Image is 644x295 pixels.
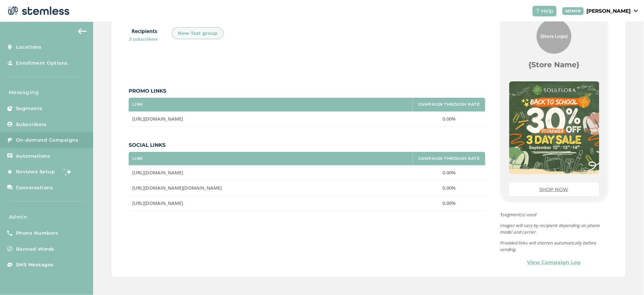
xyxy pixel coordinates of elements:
[443,185,456,191] span: 0.00%
[61,165,75,179] img: glitter-stars-b7820f95.gif
[132,185,409,191] label: https://www.facebook.com/soulflora.wm
[500,211,502,218] strong: 1
[78,28,87,34] img: icon-arrow-back-accent-c549486e.svg
[634,9,638,12] img: icon_down-arrow-small-66adaf34.svg
[132,116,183,122] span: [URL][DOMAIN_NAME]
[500,240,608,253] p: Provided links will shorten automatically before sending.
[132,169,183,176] span: [URL][DOMAIN_NAME]
[540,186,569,192] a: SHOP NOW
[418,102,480,107] label: Campaign Through Rate
[132,156,143,161] label: Link
[16,246,54,253] span: Banned Words
[541,7,554,15] span: Help
[6,4,70,18] img: logo-dark-0685b13c.svg
[536,9,540,13] img: icon-help-white-03924b79.svg
[16,60,68,67] span: Enrollment Options
[172,27,224,40] div: New Test group
[587,7,631,15] p: [PERSON_NAME]
[16,44,42,51] span: Locations
[16,121,47,128] span: Subscribers
[608,260,644,295] iframe: Chat Widget
[132,200,409,206] label: https://www.instagram.com/soulflora_nj/
[443,169,456,176] span: 0.00%
[132,185,222,191] span: [URL][DOMAIN_NAME][DOMAIN_NAME]
[132,102,143,107] label: Link
[541,33,568,40] span: {Store Logo}
[416,116,482,122] label: 0.00%
[129,141,485,149] label: Social Links
[509,81,599,174] img: jHKgjRaOx8x5dZudKrCLGLg7sfhQiJgJVaAHMKab.jpg
[132,116,409,122] label: https://www.soulflora.com/menu
[132,200,183,206] span: [URL][DOMAIN_NAME]
[129,27,157,43] label: Recipients
[562,7,584,15] div: ADMIN
[416,185,482,191] label: 0.00%
[416,200,482,206] label: 0.00%
[418,156,480,161] label: Campaign Through Rate
[16,261,54,268] span: SMS Messages
[16,184,53,191] span: Conversations
[16,168,55,175] span: Reviews Setup
[500,211,608,218] span: segment(s) used
[16,230,58,237] span: Phone Numbers
[132,170,409,176] label: https://x.com/SoulFlora_nj
[443,116,456,122] span: 0.00%
[527,259,581,266] a: View Campaign Log
[129,87,485,95] label: Promo Links
[16,105,42,112] span: Segments
[16,153,50,160] span: Automations
[529,60,580,70] label: {Store Name}
[443,200,456,206] span: 0.00%
[16,137,79,144] span: On-demand Campaigns
[129,36,157,42] span: 3 subscribers
[416,170,482,176] label: 0.00%
[500,222,608,235] p: Images will vary by recipient depending on phone model and carrier.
